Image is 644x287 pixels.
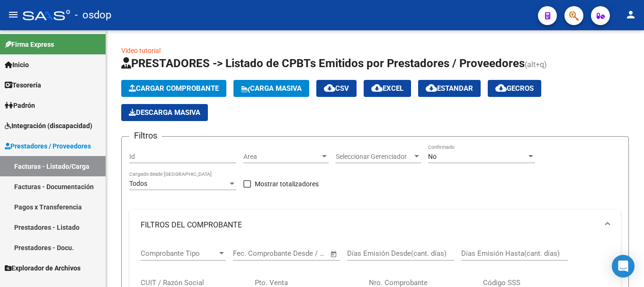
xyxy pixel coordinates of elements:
button: Cargar Comprobante [121,80,226,97]
span: EXCEL [371,84,403,93]
button: Gecros [488,80,541,97]
mat-icon: cloud_download [371,82,383,94]
span: Cargar Comprobante [129,84,219,93]
span: Tesorería [5,80,41,90]
span: Estandar [426,84,473,93]
mat-icon: menu [8,9,19,20]
button: CSV [316,80,357,97]
app-download-masive: Descarga masiva de comprobantes (adjuntos) [121,104,208,121]
span: Padrón [5,100,35,111]
span: Descarga Masiva [129,108,200,117]
mat-panel-title: FILTROS DEL COMPROBANTE [141,220,598,230]
span: Area [243,153,320,161]
button: Estandar [418,80,481,97]
span: Firma Express [5,39,54,50]
span: CSV [324,84,349,93]
mat-icon: person [625,9,636,20]
span: Prestadores / Proveedores [5,141,91,151]
div: Open Intercom Messenger [612,255,635,278]
input: Fecha inicio [233,249,271,258]
span: No [428,153,437,160]
span: - osdop [75,5,111,26]
button: Descarga Masiva [121,104,208,121]
span: Mostrar totalizadores [255,178,319,190]
h3: Filtros [129,129,162,142]
span: Integración (discapacidad) [5,121,92,131]
span: Gecros [495,84,534,93]
a: Video tutorial [121,47,161,54]
mat-icon: cloud_download [426,82,437,94]
span: Carga Masiva [241,84,302,93]
mat-icon: cloud_download [495,82,507,94]
span: Todos [129,180,147,187]
input: Fecha fin [280,249,326,258]
button: EXCEL [364,80,411,97]
mat-icon: cloud_download [324,82,335,94]
span: Seleccionar Gerenciador [336,153,412,161]
button: Carga Masiva [233,80,309,97]
span: Inicio [5,60,29,70]
span: Comprobante Tipo [141,249,217,258]
span: Explorador de Archivos [5,263,80,273]
span: PRESTADORES -> Listado de CPBTs Emitidos por Prestadores / Proveedores [121,57,525,70]
mat-expansion-panel-header: FILTROS DEL COMPROBANTE [129,210,621,240]
button: Open calendar [329,249,340,260]
span: (alt+q) [525,60,547,69]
